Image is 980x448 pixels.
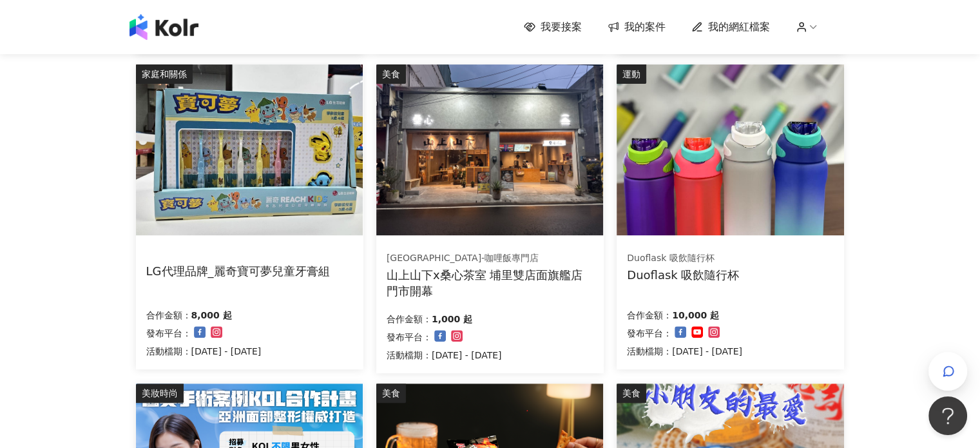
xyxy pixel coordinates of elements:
div: LG代理品牌_麗奇寶可夢兒童牙膏組 [146,263,330,279]
p: 1,000 起 [432,311,472,327]
div: 美食 [376,384,406,403]
div: 山上山下x桑心茶室 埔里雙店面旗艦店門市開幕 [387,267,593,299]
div: 家庭和關係 [136,64,193,84]
span: 我的案件 [624,20,666,34]
div: 運動 [617,64,646,84]
a: 我的案件 [608,20,666,34]
p: 合作金額： [387,311,432,327]
span: 我要接案 [541,20,582,34]
img: 麗奇寶可夢兒童牙刷組 [136,64,363,235]
p: 活動檔期：[DATE] - [DATE] [627,344,742,359]
p: 發布平台： [146,326,191,341]
div: 美妝時尚 [136,384,184,403]
p: 活動檔期：[DATE] - [DATE] [146,344,262,359]
a: 我的網紅檔案 [691,20,770,34]
a: 我要接案 [524,20,582,34]
p: 發布平台： [387,329,432,345]
iframe: Help Scout Beacon - Open [928,396,967,435]
p: 發布平台： [627,326,672,341]
p: 合作金額： [627,307,672,323]
div: [GEOGRAPHIC_DATA]-咖哩飯專門店 [387,252,593,265]
p: 8,000 起 [191,307,232,323]
p: 活動檔期：[DATE] - [DATE] [387,347,502,363]
span: 我的網紅檔案 [708,20,770,34]
div: 美食 [376,64,406,84]
img: Duoflask 吸飲隨行杯 [617,64,843,235]
img: 山上山下：主打「咖哩飯全新菜單」與全新門市營運、桑心茶室：新品包括「打米麻糬鮮奶」、「義式冰淇淋」、「麵茶奶蓋」 加值亮點：與日本插畫家合作的「聯名限定新品」、提袋與周邊商品同步推出 [376,64,603,235]
p: 10,000 起 [672,307,719,323]
p: 合作金額： [146,307,191,323]
div: Duoflask 吸飲隨行杯 [627,267,739,283]
div: 美食 [617,384,646,403]
div: Duoflask 吸飲隨行杯 [627,252,739,265]
img: logo [130,14,198,40]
